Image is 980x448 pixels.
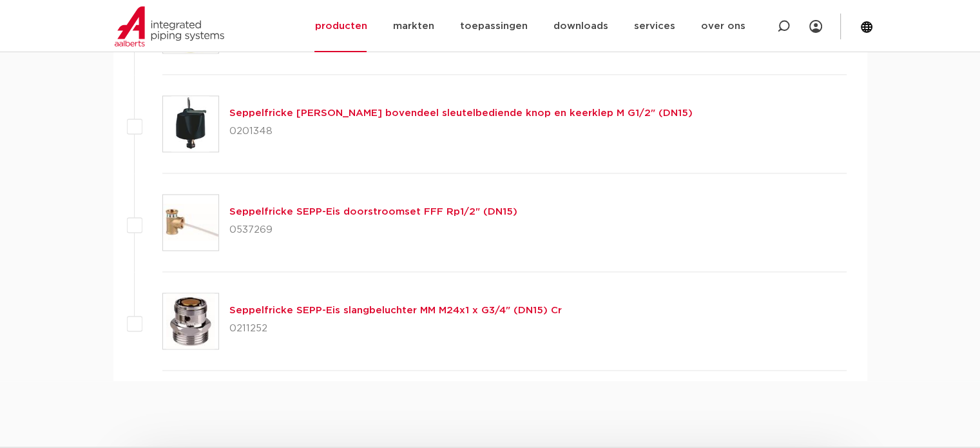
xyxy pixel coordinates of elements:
img: Thumbnail for Seppelfricke SEPP-Eis slangbeluchter MM M24x1 x G3/4" (DN15) Cr [163,293,218,349]
p: 0537269 [229,220,517,240]
p: 0201348 [229,121,693,142]
p: 0211252 [229,318,562,339]
a: Seppelfricke [PERSON_NAME] bovendeel sleutelbediende knop en keerklep M G1/2" (DN15) [229,108,693,118]
a: Seppelfricke SEPP-Eis doorstroomset FFF Rp1/2" (DN15) [229,207,517,217]
img: Thumbnail for Seppelfricke SEPP-Eis doorstroomset FFF Rp1/2" (DN15) [163,195,218,250]
img: Thumbnail for Seppelfricke SEPP Germany bovendeel sleutelbediende knop en keerklep M G1/2" (DN15) [163,96,218,151]
a: Seppelfricke SEPP-Eis slangbeluchter MM M24x1 x G3/4" (DN15) Cr [229,306,562,315]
